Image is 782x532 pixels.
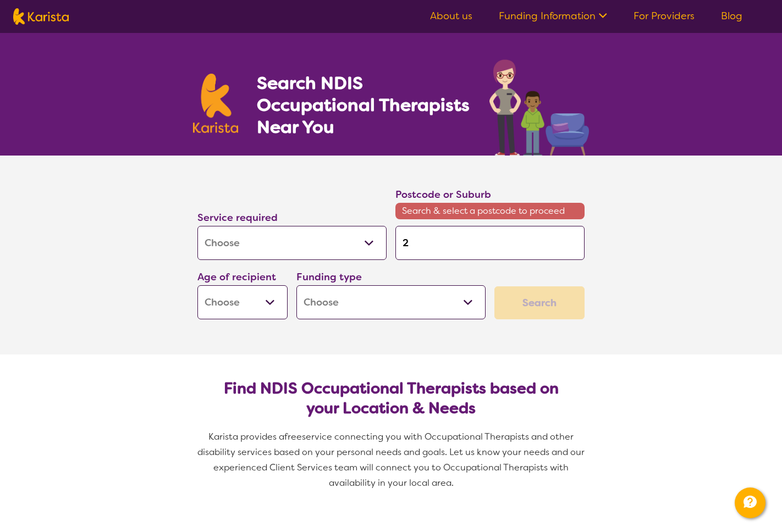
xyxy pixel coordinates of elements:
h2: Find NDIS Occupational Therapists based on your Location & Needs [206,379,576,418]
img: occupational-therapy [489,59,589,156]
input: Type [395,226,585,260]
a: Blog [721,9,742,23]
label: Service required [197,211,278,224]
label: Funding type [296,270,362,284]
span: Karista provides a [208,431,284,442]
a: Funding Information [499,9,607,23]
span: free [284,431,302,442]
label: Age of recipient [197,270,276,284]
button: Channel Menu [735,487,766,518]
a: For Providers [634,9,695,23]
label: Postcode or Suburb [395,188,491,201]
img: Karista logo [193,74,238,133]
span: Search & select a postcode to proceed [395,203,585,219]
span: service connecting you with Occupational Therapists and other disability services based on your p... [197,431,587,489]
h1: Search NDIS Occupational Therapists Near You [257,72,471,138]
a: About us [430,9,472,23]
img: Karista logo [13,8,69,25]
